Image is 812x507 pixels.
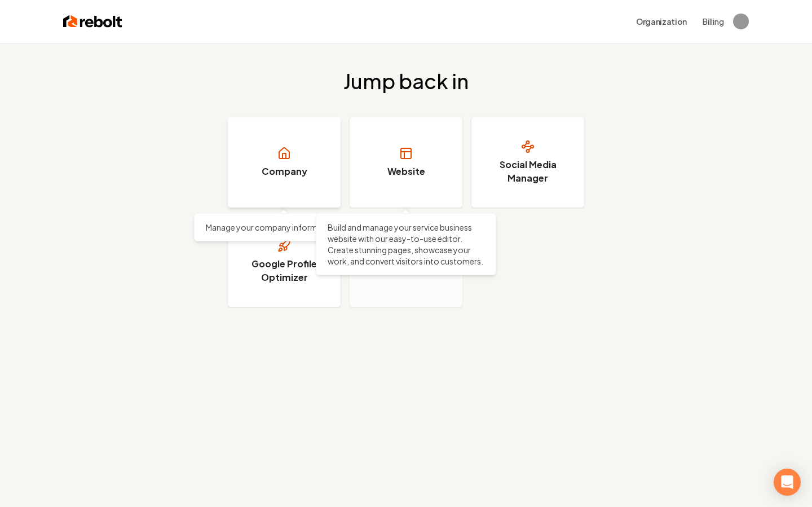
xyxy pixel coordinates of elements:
[733,14,749,29] img: Rodolfo Gonzalez Lopez
[328,222,484,267] p: Build and manage your service business website with our easy-to-use editor. Create stunning pages...
[343,70,469,92] h2: Jump back in
[206,222,363,233] p: Manage your company information.
[629,11,694,32] button: Organization
[350,117,462,208] a: Website
[228,217,341,307] a: Google Profile Optimizer
[471,117,584,208] a: Social Media Manager
[228,117,341,208] a: Company
[733,14,749,29] button: Open user button
[242,257,326,284] h3: Google Profile Optimizer
[486,158,570,185] h3: Social Media Manager
[262,165,307,178] h3: Company
[387,165,425,178] h3: Website
[63,14,122,29] img: Rebolt Logo
[703,16,724,27] button: Billing
[774,469,801,496] div: Open Intercom Messenger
